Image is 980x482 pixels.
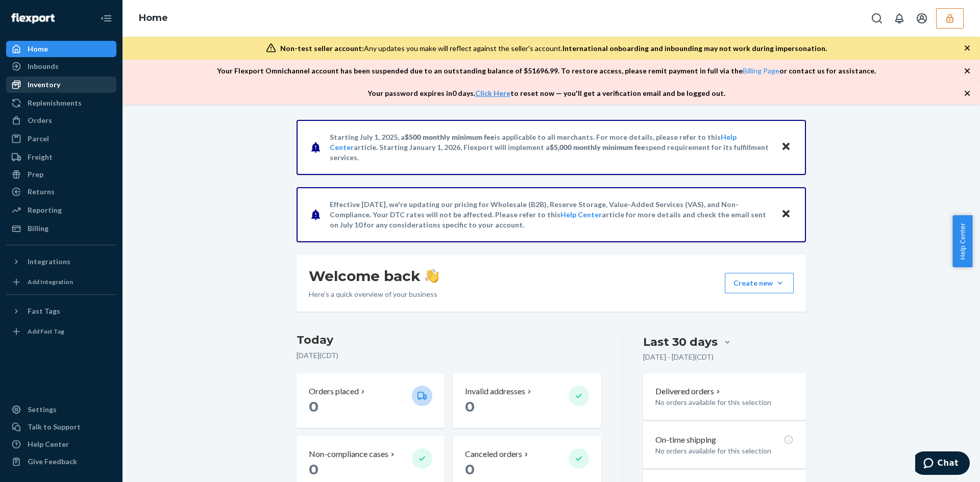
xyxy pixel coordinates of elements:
[139,12,168,23] a: Home
[6,184,116,200] a: Returns
[131,4,176,33] ol: breadcrumbs
[6,131,116,147] a: Parcel
[475,89,510,97] a: Click Here
[309,448,388,460] p: Non-compliance cases
[889,8,910,29] button: Open notifications
[28,44,48,54] div: Home
[309,386,359,397] p: Orders placed
[309,461,318,478] span: 0
[297,332,601,348] h3: Today
[550,143,645,151] span: $5,000 monthly minimum fee
[28,80,60,90] div: Inventory
[643,352,714,362] p: [DATE] - [DATE] ( CDT )
[309,398,318,415] span: 0
[6,253,116,270] button: Integrations
[280,44,364,53] span: Non-test seller account:
[28,456,77,467] div: Give Feedback
[6,436,116,452] a: Help Center
[743,66,779,75] a: Billing Page
[330,132,771,163] p: Starting July 1, 2025, a is applicable to all merchants. For more details, please refer to this a...
[28,422,81,432] div: Talk to Support
[655,434,716,446] p: On-time shipping
[28,98,82,108] div: Replenishments
[6,401,116,418] a: Settings
[28,439,69,449] div: Help Center
[643,334,718,350] div: Last 30 days
[28,169,43,180] div: Prep
[465,461,475,478] span: 0
[28,134,49,144] div: Parcel
[465,448,522,460] p: Canceled orders
[867,8,887,29] button: Open Search Box
[367,88,725,98] p: Your password expires in 0 days . to reset now — you'll get a verification email and be logged out.
[6,453,116,470] button: Give Feedback
[952,215,972,267] button: Help Center
[28,115,52,125] div: Orders
[6,220,116,237] a: Billing
[28,306,60,316] div: Fast Tags
[309,289,439,299] p: Here’s a quick overview of your business
[465,398,475,415] span: 0
[425,269,439,283] img: hand-wave emoji
[297,350,601,361] p: [DATE] ( CDT )
[28,205,62,215] div: Reporting
[28,61,59,71] div: Inbounds
[465,386,525,397] p: Invalid addresses
[655,446,794,456] p: No orders available for this selection
[6,58,116,74] a: Inbounds
[28,257,70,267] div: Integrations
[6,323,116,340] a: Add Fast Tag
[28,223,48,234] div: Billing
[28,187,55,197] div: Returns
[96,8,116,29] button: Close Navigation
[280,43,827,54] div: Any updates you make will reflect against the seller's account.
[309,267,439,285] h1: Welcome back
[405,133,495,141] span: $500 monthly minimum fee
[6,274,116,290] a: Add Integration
[725,273,794,293] button: Create new
[6,77,116,93] a: Inventory
[6,202,116,218] a: Reporting
[6,41,116,57] a: Home
[912,8,932,29] button: Open account menu
[560,210,602,219] a: Help Center
[28,327,64,336] div: Add Fast Tag
[6,303,116,319] button: Fast Tags
[28,277,73,286] div: Add Integration
[562,44,827,53] span: International onboarding and inbounding may not work during impersonation.
[6,95,116,111] a: Replenishments
[655,386,722,397] button: Delivered orders
[655,397,794,408] p: No orders available for this selection
[6,149,116,165] a: Freight
[915,451,970,477] iframe: Opens a widget where you can chat to one of our agents
[217,66,876,76] p: Your Flexport Omnichannel account has been suspended due to an outstanding balance of $ 51696.99 ...
[6,419,116,435] button: Talk to Support
[330,199,771,230] p: Effective [DATE], we're updating our pricing for Wholesale (B2B), Reserve Storage, Value-Added Se...
[6,112,116,129] a: Orders
[28,404,57,415] div: Settings
[11,13,55,23] img: Flexport logo
[28,152,53,162] div: Freight
[453,373,601,428] button: Invalid addresses 0
[779,207,793,222] button: Close
[6,166,116,183] a: Prep
[297,373,445,428] button: Orders placed 0
[779,140,793,155] button: Close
